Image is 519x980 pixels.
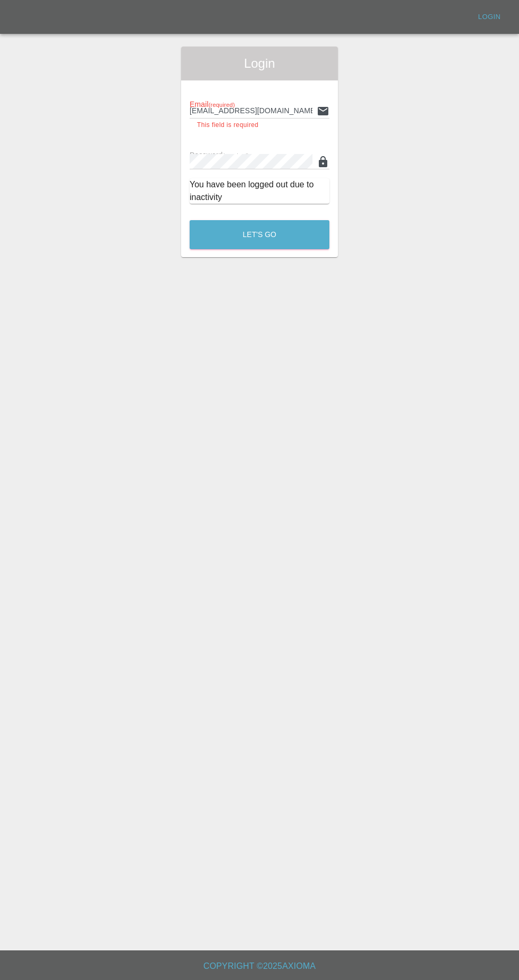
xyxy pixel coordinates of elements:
span: Login [190,55,329,72]
div: You have been logged out due to inactivity [190,178,329,204]
button: Let's Go [190,220,329,249]
small: (required) [223,152,249,159]
span: Email [190,100,235,108]
small: (required) [209,102,235,108]
p: This field is required [197,120,322,131]
h6: Copyright © 2025 Axioma [8,959,511,974]
span: Password [190,151,249,159]
a: Login [472,9,506,25]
